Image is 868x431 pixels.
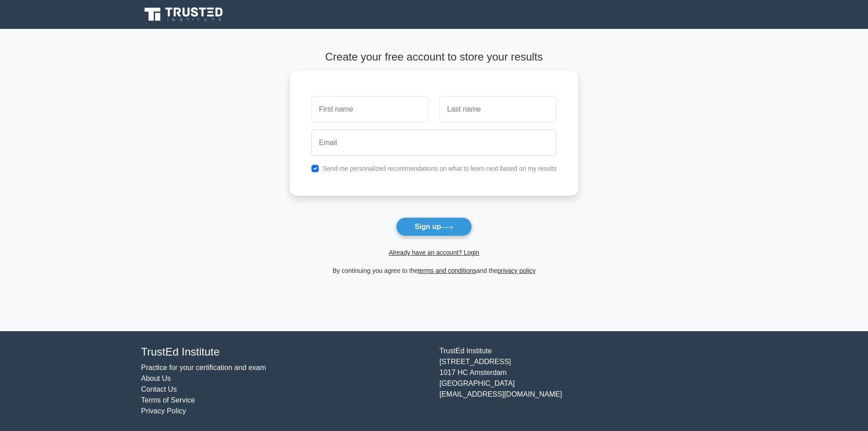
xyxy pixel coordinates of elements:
h4: Create your free account to store your results [290,51,579,64]
a: terms and conditions [418,267,476,274]
input: Last name [439,96,557,122]
div: TrustEd Institute [STREET_ADDRESS] 1017 HC Amsterdam [GEOGRAPHIC_DATA] [EMAIL_ADDRESS][DOMAIN_NAME] [434,346,732,417]
a: Terms of Service [141,396,195,404]
a: Practice for your certification and exam [141,364,266,371]
button: Sign up [396,217,472,236]
a: About Us [141,375,171,382]
a: Contact Us [141,385,177,393]
label: Send me personalized recommendations on what to learn next based on my results [323,165,557,172]
a: Already have an account? Login [389,249,479,256]
div: By continuing you agree to the and the [284,265,584,276]
input: First name [311,96,429,122]
a: privacy policy [498,267,536,274]
a: Privacy Policy [141,407,186,415]
h4: TrustEd Institute [141,346,429,359]
input: Email [311,130,557,156]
